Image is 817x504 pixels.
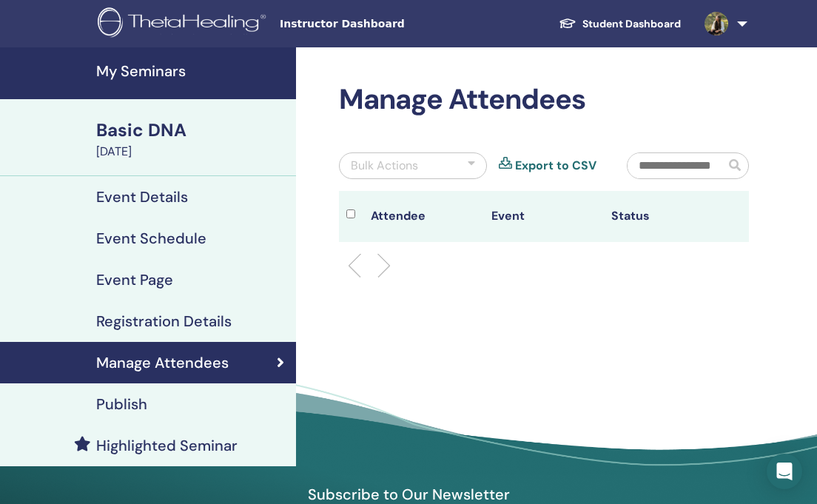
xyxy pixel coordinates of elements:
[280,16,502,32] span: Instructor Dashboard
[351,157,418,175] div: Bulk Actions
[238,485,579,504] h4: Subscribe to Our Newsletter
[767,454,802,489] div: Open Intercom Messenger
[604,191,724,242] th: Status
[547,10,693,38] a: Student Dashboard
[96,62,287,80] h4: My Seminars
[363,191,484,242] th: Attendee
[705,12,728,36] img: default.jpg
[484,191,605,242] th: Event
[96,312,232,330] h4: Registration Details
[96,143,287,161] div: [DATE]
[96,437,238,454] h4: Highlighted Seminar
[96,354,229,372] h4: Manage Attendees
[98,7,271,41] img: logo.png
[96,118,287,143] div: Basic DNA
[96,188,188,206] h4: Event Details
[559,17,576,30] img: graduation-cap-white.svg
[339,83,749,117] h2: Manage Attendees
[96,395,147,413] h4: Publish
[515,157,596,175] a: Export to CSV
[96,271,173,289] h4: Event Page
[87,118,296,161] a: Basic DNA[DATE]
[96,229,206,247] h4: Event Schedule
